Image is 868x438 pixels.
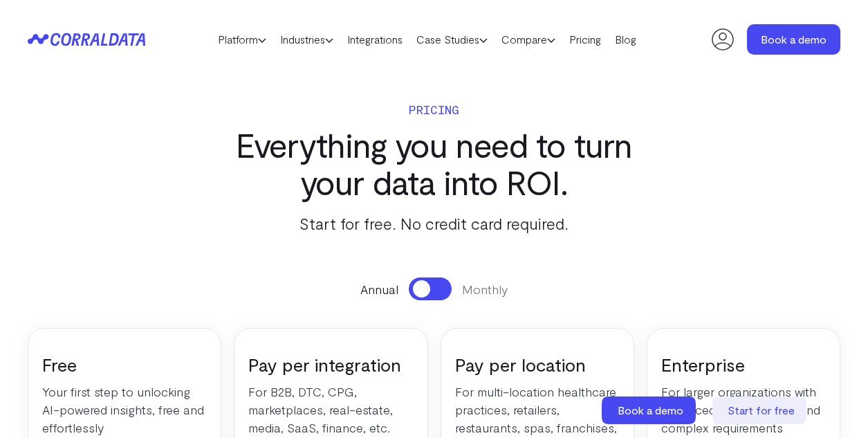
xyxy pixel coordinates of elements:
h3: Free [42,353,207,376]
a: Case Studies [409,29,495,50]
p: Your first step to unlocking AI-powered insights, free and effortlessly [42,383,207,437]
p: Pricing [210,100,659,119]
h3: Pay per location [455,353,620,376]
span: Annual [360,280,398,298]
h3: Enterprise [661,353,826,376]
span: Monthly [462,280,508,298]
h3: Pay per integration [248,353,413,376]
a: Platform [211,29,273,50]
span: Start for free [728,403,795,417]
a: Book a demo [602,396,699,424]
a: Industries [273,29,340,50]
a: Start for free [712,396,809,424]
a: Compare [495,29,562,50]
h3: Everything you need to turn your data into ROI. [210,126,659,201]
p: Start for free. No credit card required. [210,211,659,236]
a: Blog [608,29,643,50]
span: Book a demo [618,403,683,417]
p: For larger organizations with advanced customization and complex requirements [661,383,826,437]
a: Book a demo [747,24,840,55]
a: Pricing [562,29,608,50]
p: For B2B, DTC, CPG, marketplaces, real-estate, media, SaaS, finance, etc. [248,383,413,437]
a: Integrations [340,29,409,50]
